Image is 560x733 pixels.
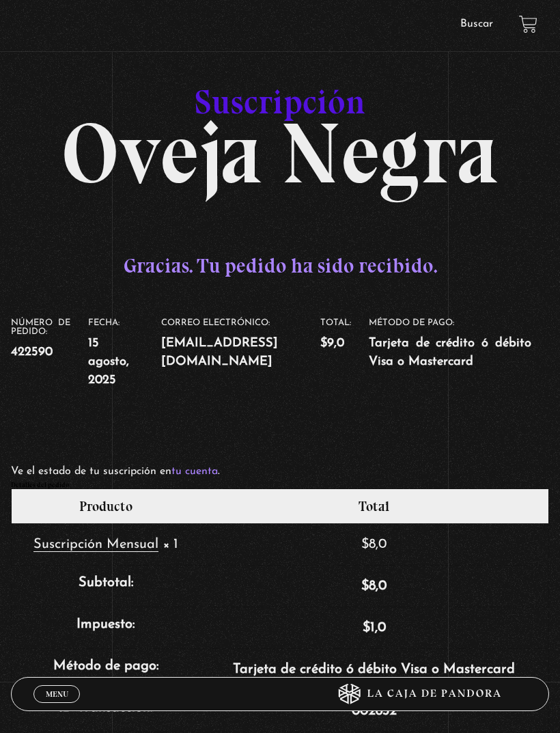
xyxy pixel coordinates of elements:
p: Gracias. Tu pedido ha sido recibido. [11,247,548,284]
strong: Tarjeta de crédito ó débito Visa o Mastercard [369,334,531,372]
span: $ [361,538,369,551]
span: Cerrar [41,702,73,711]
th: Total [200,489,548,523]
span: 1,0 [363,621,386,635]
th: ID Transacción: [12,690,199,732]
th: Producto [12,489,199,523]
span: $ [320,337,327,350]
a: View your shopping cart [519,15,537,33]
span: Suscripción [195,81,365,122]
th: Método de pago: [12,648,199,690]
a: Suscripción Mensual [33,538,158,552]
th: Subtotal: [12,565,199,607]
bdi: 8,0 [361,538,387,551]
a: tu cuenta [171,466,218,477]
span: Menu [46,690,68,698]
strong: 15 agosto, 2025 [88,334,143,390]
th: Impuesto: [12,607,199,648]
p: Ve el estado de tu suscripción en . [11,462,548,482]
li: Método de pago: [369,318,548,372]
li: Fecha: [88,318,160,390]
span: Suscripción [33,538,102,551]
span: $ [363,621,370,635]
a: Buscar [460,18,493,29]
bdi: 9,0 [320,337,344,350]
span: 8,0 [361,579,387,593]
td: Tarjeta de crédito ó débito Visa o Mastercard [200,648,548,690]
li: Correo electrónico: [161,318,321,372]
h2: Detalles del pedido [11,482,548,488]
strong: 422590 [11,343,70,361]
strong: [EMAIL_ADDRESS][DOMAIN_NAME] [161,334,303,372]
h1: Oveja Negra [11,59,548,179]
li: Número de pedido: [11,318,88,361]
strong: × 1 [163,538,178,551]
span: $ [361,579,369,593]
li: Total: [320,318,369,352]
